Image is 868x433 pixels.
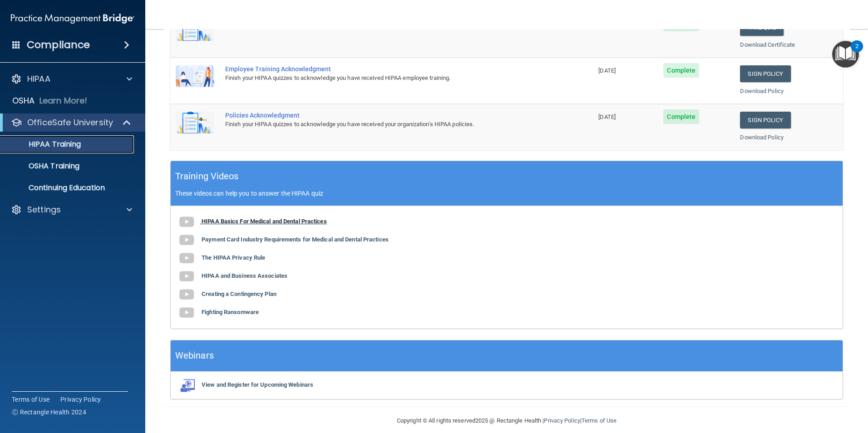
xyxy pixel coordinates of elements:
img: gray_youtube_icon.38fcd6cc.png [178,285,196,304]
p: OfficeSafe University [27,117,113,128]
img: gray_youtube_icon.38fcd6cc.png [178,304,196,322]
h5: Training Videos [175,168,239,184]
img: PMB logo [11,10,134,28]
b: Fighting Ransomware [202,309,259,315]
div: Policies Acknowledgment [225,112,547,119]
a: Sign Policy [740,65,790,82]
b: HIPAA Basics For Medical and Dental Practices [202,218,327,225]
h4: Compliance [27,39,90,51]
img: gray_youtube_icon.38fcd6cc.png [178,213,196,231]
span: [DATE] [598,67,616,74]
b: Creating a Contingency Plan [202,290,276,297]
div: Finish your HIPAA quizzes to acknowledge you have received HIPAA employee training. [225,73,547,84]
img: gray_youtube_icon.38fcd6cc.png [178,231,196,249]
p: Settings [27,204,61,215]
img: webinarIcon.c7ebbf15.png [178,379,196,392]
button: Open Resource Center, 2 new notifications [832,41,859,68]
a: Download Policy [740,134,784,141]
a: Privacy Policy [60,395,101,404]
a: Privacy Policy [544,417,580,424]
a: HIPAA [11,74,132,84]
a: Terms of Use [582,417,616,424]
p: OSHA [12,95,35,106]
p: OSHA Training [6,162,79,171]
span: Complete [663,63,699,78]
span: [DATE] [598,113,616,120]
div: 2 [855,46,858,58]
a: Settings [11,204,132,215]
p: Continuing Education [6,183,130,192]
span: Ⓒ Rectangle Health 2024 [12,408,86,417]
p: HIPAA [27,74,50,84]
p: HIPAA Training [6,140,81,149]
span: Complete [663,109,699,124]
a: Download Policy [740,88,784,94]
div: Finish your HIPAA quizzes to acknowledge you have received your organization’s HIPAA policies. [225,119,547,130]
img: gray_youtube_icon.38fcd6cc.png [178,249,196,267]
b: View and Register for Upcoming Webinars [202,381,313,388]
a: Sign Policy [740,112,790,128]
div: Employee Training Acknowledgment [225,65,547,73]
b: Payment Card Industry Requirements for Medical and Dental Practices [202,236,389,243]
iframe: Drift Widget Chat Controller [711,369,857,405]
h5: Webinars [175,348,214,364]
a: Download Certificate [740,41,795,48]
b: The HIPAA Privacy Rule [202,254,265,261]
img: gray_youtube_icon.38fcd6cc.png [178,267,196,285]
p: These videos can help you to answer the HIPAA quiz [175,190,838,197]
p: Learn More! [39,95,88,106]
b: HIPAA and Business Associates [202,272,287,279]
a: Terms of Use [12,395,49,404]
a: OfficeSafe University [11,117,132,128]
